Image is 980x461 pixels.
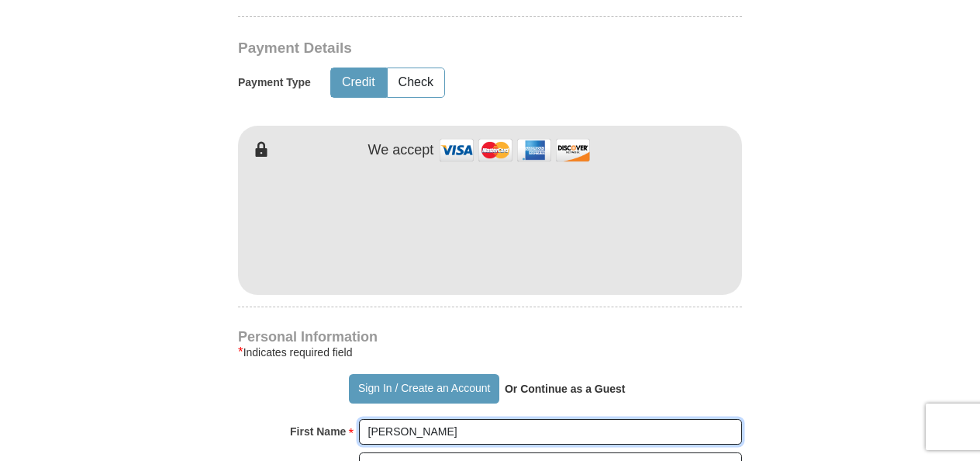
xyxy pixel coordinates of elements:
strong: Or Continue as a Guest [505,383,626,395]
button: Sign In / Create an Account [349,374,499,404]
button: Credit [331,68,386,97]
h5: Payment Type [238,76,311,89]
strong: First Name [290,421,346,442]
button: Check [388,68,444,97]
h4: Personal Information [238,331,742,343]
h4: We accept [368,142,434,159]
img: credit cards accepted [437,133,592,167]
div: Indicates required field [238,343,742,362]
h3: Payment Details [238,40,633,57]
